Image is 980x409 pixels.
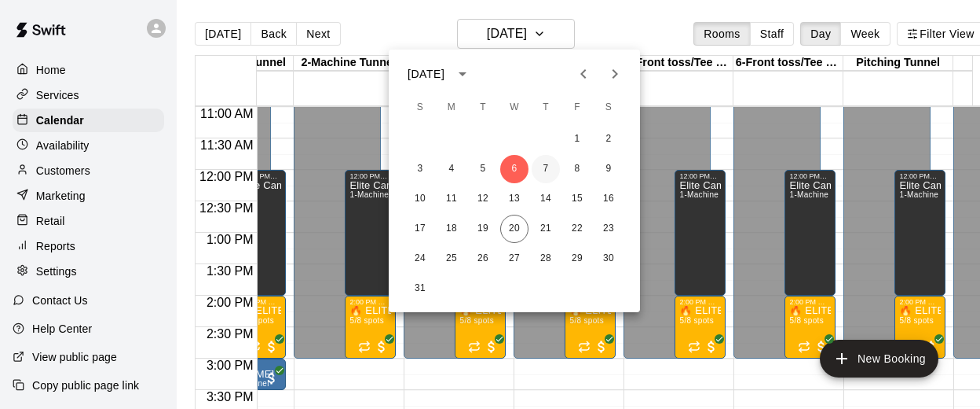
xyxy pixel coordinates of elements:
button: 9 [594,155,623,183]
button: 5 [469,155,497,183]
button: 28 [532,245,560,273]
span: Monday [437,92,466,123]
span: Friday [563,92,591,123]
button: 14 [532,185,560,213]
button: 7 [532,155,560,183]
button: 31 [406,275,434,303]
button: 6 [500,155,528,183]
button: 8 [563,155,591,183]
button: 2 [594,125,623,153]
button: 1 [563,125,591,153]
button: 11 [437,185,466,213]
button: 24 [406,245,434,273]
button: 19 [469,215,497,243]
button: 23 [594,215,623,243]
span: Tuesday [469,92,497,123]
button: 22 [563,215,591,243]
span: Sunday [406,92,434,123]
button: 16 [594,185,623,213]
button: 3 [406,155,434,183]
button: calendar view is open, switch to year view [449,61,476,87]
button: 18 [437,215,466,243]
button: 17 [406,215,434,243]
button: 27 [500,245,528,273]
button: 20 [500,215,528,243]
span: Thursday [532,92,560,123]
button: 21 [532,215,560,243]
span: Wednesday [500,92,528,123]
button: 29 [563,245,591,273]
button: Next month [599,58,631,90]
button: 4 [437,155,466,183]
button: 30 [594,245,623,273]
button: 26 [469,245,497,273]
button: Previous month [568,58,599,90]
button: 10 [406,185,434,213]
div: [DATE] [408,66,444,83]
button: 25 [437,245,466,273]
button: 12 [469,185,497,213]
button: 13 [500,185,528,213]
button: 15 [563,185,591,213]
span: Saturday [594,92,623,123]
